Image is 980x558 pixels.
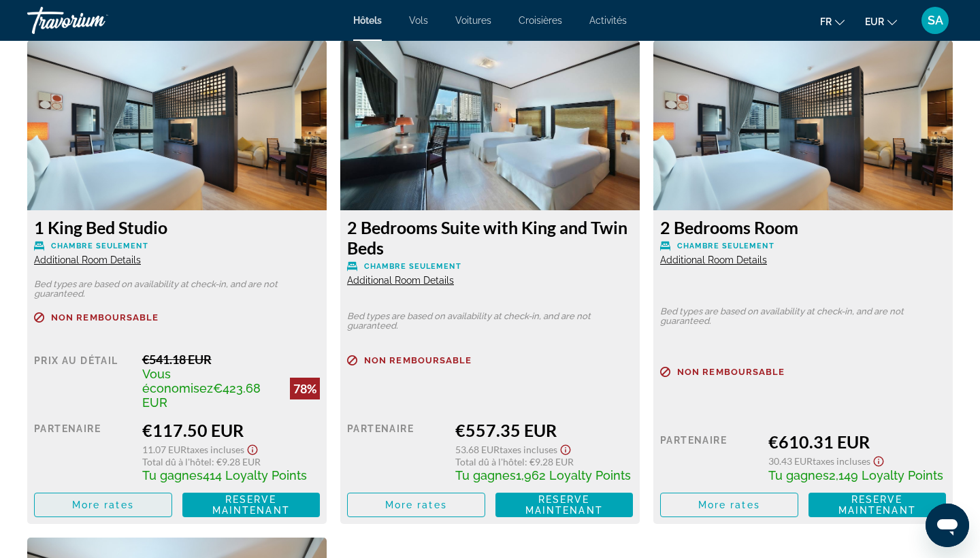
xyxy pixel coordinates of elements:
div: Partenaire [660,431,758,482]
div: €610.31 EUR [768,431,946,452]
span: 30.43 EUR [768,455,813,467]
span: Tu gagnes [768,468,829,482]
p: Bed types are based on availability at check-in, and are not guaranteed. [660,307,946,326]
span: Chambre seulement [677,242,774,250]
span: Non remboursable [677,367,785,376]
span: 11.07 EUR [142,444,186,455]
button: Show Taxes and Fees disclaimer [244,440,261,456]
span: Additional Room Details [347,275,454,286]
img: 80248652-e64a-4ddb-bdbd-14a4fe58c37b.jpeg [340,40,640,210]
a: Travorium [27,3,163,38]
div: €541.18 EUR [142,352,320,367]
div: Prix au détail [34,352,132,410]
button: More rates [660,493,798,517]
div: €117.50 EUR [142,420,320,440]
div: : €9.28 EUR [142,456,320,467]
div: : €9.28 EUR [455,456,633,467]
div: 78% [290,378,320,399]
span: Reserve maintenant [525,494,603,516]
span: Total dû à l'hôtel [142,456,212,467]
span: Additional Room Details [660,255,767,265]
div: Partenaire [347,420,445,482]
span: €423.68 EUR [142,381,261,410]
button: More rates [347,493,485,517]
button: Reserve maintenant [182,493,321,517]
button: More rates [34,493,172,517]
button: User Menu [917,6,953,35]
span: Taxes incluses [500,444,557,455]
img: a3428c05-03cc-4b2c-8ce4-40df3a4d376e.jpeg [27,40,327,210]
a: Activités [589,15,627,26]
span: EUR [865,16,884,27]
h3: 1 King Bed Studio [34,217,320,237]
span: Taxes incluses [186,444,244,455]
iframe: Bouton de lancement de la fenêtre de messagerie [926,504,969,547]
span: SA [928,14,943,27]
span: More rates [72,499,134,510]
div: Partenaire [34,420,132,482]
button: Show Taxes and Fees disclaimer [870,452,887,467]
span: Additional Room Details [34,255,141,265]
a: Hôtels [353,15,382,26]
span: Non remboursable [51,313,159,322]
span: More rates [698,499,760,510]
span: Reserve maintenant [838,494,916,516]
button: Change currency [865,12,897,31]
span: Total dû à l'hôtel [455,456,525,467]
span: 1,962 Loyalty Points [516,468,631,482]
button: Reserve maintenant [808,493,947,517]
span: Chambre seulement [364,262,461,271]
button: Show Taxes and Fees disclaimer [557,440,574,456]
span: 414 Loyalty Points [203,468,307,482]
span: fr [820,16,832,27]
span: Non remboursable [364,356,472,365]
p: Bed types are based on availability at check-in, and are not guaranteed. [34,280,320,299]
img: a3428c05-03cc-4b2c-8ce4-40df3a4d376e.jpeg [653,40,953,210]
span: Tu gagnes [142,468,203,482]
span: Tu gagnes [455,468,516,482]
span: Reserve maintenant [212,494,290,516]
span: 53.68 EUR [455,444,500,455]
button: Change language [820,12,845,31]
button: Reserve maintenant [495,493,634,517]
a: Voitures [455,15,491,26]
span: Taxes incluses [813,455,870,467]
a: Vols [409,15,428,26]
h3: 2 Bedrooms Suite with King and Twin Beds [347,217,633,258]
p: Bed types are based on availability at check-in, and are not guaranteed. [347,312,633,331]
span: More rates [385,499,447,510]
span: 2,149 Loyalty Points [829,468,943,482]
span: Vous économisez [142,367,213,395]
div: €557.35 EUR [455,420,633,440]
h3: 2 Bedrooms Room [660,217,946,237]
a: Croisières [519,15,562,26]
span: Chambre seulement [51,242,148,250]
